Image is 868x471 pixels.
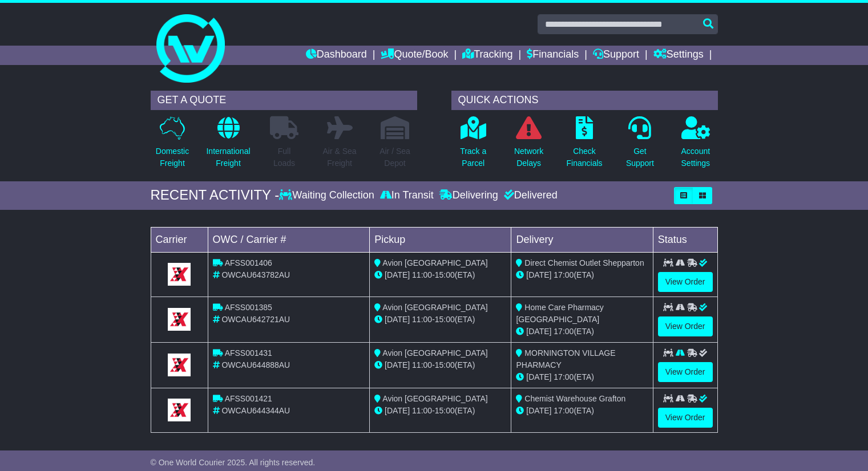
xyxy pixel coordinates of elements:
[514,116,544,176] a: NetworkDelays
[412,406,432,415] span: 11:00
[221,270,290,279] span: OWCAU643782AU
[526,372,551,381] span: [DATE]
[370,227,511,252] td: Pickup
[206,145,250,169] p: International Freight
[306,46,367,65] a: Dashboard
[412,360,432,370] span: 11:00
[516,371,648,383] div: (ETA)
[385,406,410,415] span: [DATE]
[205,116,251,176] a: InternationalFreight
[526,327,551,336] span: [DATE]
[511,227,653,252] td: Delivery
[516,269,648,281] div: (ETA)
[626,145,654,169] p: Get Support
[374,359,506,371] div: - (ETA)
[382,348,487,358] span: Avion [GEOGRAPHIC_DATA]
[554,327,574,336] span: 17:00
[168,399,191,421] img: GetCarrierServiceLogo
[527,46,579,65] a: Financials
[681,145,710,169] p: Account Settings
[460,145,486,169] p: Track a Parcel
[412,315,432,324] span: 11:00
[279,189,377,202] div: Waiting Collection
[658,408,713,428] a: View Order
[567,145,603,169] p: Check Financials
[516,303,603,324] span: Home Care Pharmacy [GEOGRAPHIC_DATA]
[526,270,551,279] span: [DATE]
[380,145,410,169] p: Air / Sea Depot
[681,116,711,176] a: AccountSettings
[374,269,506,281] div: - (ETA)
[151,91,417,110] div: GET A QUOTE
[451,91,718,110] div: QUICK ACTIONS
[437,189,501,202] div: Delivering
[658,316,713,336] a: View Order
[225,303,272,312] span: AFSS001385
[151,227,208,252] td: Carrier
[151,458,316,467] span: © One World Courier 2025. All rights reserved.
[382,394,487,403] span: Avion [GEOGRAPHIC_DATA]
[385,360,410,370] span: [DATE]
[459,116,487,176] a: Track aParcel
[435,360,455,370] span: 15:00
[155,116,189,176] a: DomesticFreight
[225,348,272,358] span: AFSS001431
[524,258,644,267] span: Direct Chemist Outlet Shepparton
[374,314,506,326] div: - (ETA)
[501,189,558,202] div: Delivered
[653,46,704,65] a: Settings
[554,270,574,279] span: 17:00
[221,315,290,324] span: OWCAU642721AU
[462,46,512,65] a: Tracking
[554,406,574,415] span: 17:00
[554,372,574,381] span: 17:00
[516,405,648,417] div: (ETA)
[221,406,290,415] span: OWCAU644344AU
[225,394,272,403] span: AFSS001421
[435,406,455,415] span: 15:00
[625,116,655,176] a: GetSupport
[374,405,506,417] div: - (ETA)
[658,272,713,292] a: View Order
[412,270,432,279] span: 11:00
[566,116,603,176] a: CheckFinancials
[653,227,717,252] td: Status
[435,270,455,279] span: 15:00
[593,46,639,65] a: Support
[381,46,448,65] a: Quote/Book
[526,406,551,415] span: [DATE]
[516,348,615,370] span: MORNINGTON VILLAGE PHARMACY
[516,326,648,338] div: (ETA)
[225,258,272,267] span: AFSS001406
[382,303,487,312] span: Avion [GEOGRAPHIC_DATA]
[377,189,437,202] div: In Transit
[270,145,298,169] p: Full Loads
[524,394,625,403] span: Chemist Warehouse Grafton
[382,258,487,267] span: Avion [GEOGRAPHIC_DATA]
[208,227,370,252] td: OWC / Carrier #
[658,362,713,382] a: View Order
[221,360,290,370] span: OWCAU644888AU
[168,308,191,331] img: GetCarrierServiceLogo
[514,145,543,169] p: Network Delays
[156,145,189,169] p: Domestic Freight
[385,315,410,324] span: [DATE]
[435,315,455,324] span: 15:00
[151,187,280,204] div: RECENT ACTIVITY -
[322,145,356,169] p: Air & Sea Freight
[168,354,191,376] img: GetCarrierServiceLogo
[168,263,191,286] img: GetCarrierServiceLogo
[385,270,410,279] span: [DATE]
